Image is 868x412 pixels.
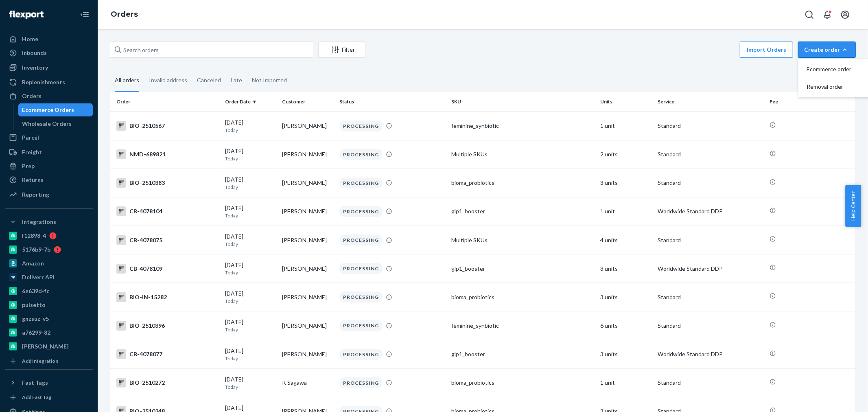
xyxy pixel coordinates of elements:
a: a76299-82 [5,326,93,339]
p: Standard [658,379,763,387]
div: Create order [804,46,850,54]
a: Deliverr API [5,271,93,284]
p: Today [225,384,276,390]
div: glp1_booster [451,265,594,273]
div: bioma_probiotics [451,293,594,301]
button: Close Navigation [77,7,93,23]
div: PROCESSING [339,263,383,274]
div: Inbounds [22,49,47,57]
div: Returns [22,176,44,184]
a: Inventory [5,61,93,74]
a: Add Integration [5,356,93,366]
div: [DATE] [225,261,276,276]
a: Home [5,33,93,46]
th: Order Date [222,92,279,112]
div: [DATE] [225,289,276,305]
a: Prep [5,160,93,173]
div: glp1_booster [451,350,594,358]
td: [PERSON_NAME] [279,169,336,197]
div: PROCESSING [339,377,383,388]
button: Create orderEcommerce orderRemoval order [798,42,856,58]
div: PROCESSING [339,121,383,131]
span: Ecommerce order [807,66,857,72]
div: [DATE] [225,232,276,248]
a: 5176b9-7b [5,243,93,256]
div: [DATE] [225,175,276,191]
div: [PERSON_NAME] [22,342,69,351]
p: Standard [658,236,763,244]
div: [DATE] [225,375,276,390]
div: BIO-2510383 [116,178,219,188]
div: Fast Tags [22,379,48,387]
div: feminine_synbiotic [451,322,594,330]
td: K Sagawa [279,368,336,397]
div: BIO-2510396 [116,321,219,331]
div: Prep [22,162,35,170]
div: Amazon [22,259,44,267]
a: Replenishments [5,76,93,89]
td: [PERSON_NAME] [279,140,336,169]
td: [PERSON_NAME] [279,283,336,311]
input: Search orders [110,42,313,58]
a: Ecommerce Orders [18,103,93,116]
div: f12898-4 [22,232,46,240]
div: 5176b9-7b [22,245,50,254]
div: a76299-82 [22,329,50,337]
td: Multiple SKUs [448,140,597,169]
div: Orders [22,92,42,100]
td: 1 unit [597,112,655,140]
a: Freight [5,146,93,159]
a: Parcel [5,131,93,144]
div: Integrations [22,218,56,226]
button: Open account menu [837,7,853,23]
span: Removal order [807,84,857,90]
div: Not Imported [252,70,287,91]
p: Standard [658,179,763,187]
div: BIO-2510567 [116,121,219,131]
p: Worldwide Standard DDP [658,207,763,215]
p: Today [225,127,276,134]
a: f12898-4 [5,229,93,242]
a: Amazon [5,257,93,270]
div: CB-4078075 [116,235,219,245]
th: Service [654,92,766,112]
div: [DATE] [225,147,276,162]
p: Today [225,155,276,162]
div: [DATE] [225,204,276,219]
p: Today [225,298,276,305]
div: Parcel [22,134,39,142]
div: Invalid address [149,70,187,91]
p: Worldwide Standard DDP [658,350,763,358]
div: PROCESSING [339,349,383,360]
a: Add Fast Tag [5,392,93,402]
div: [DATE] [225,347,276,362]
td: 3 units [597,254,655,283]
div: Replenishments [22,78,65,86]
a: Reporting [5,188,93,201]
a: Wholesale Orders [18,117,93,130]
p: Standard [658,122,763,130]
div: Deliverr API [22,273,55,281]
td: [PERSON_NAME] [279,197,336,226]
div: feminine_synbiotic [451,122,594,130]
p: Today [225,326,276,333]
div: BIO-2510272 [116,378,219,388]
p: Standard [658,150,763,158]
div: bioma_probiotics [451,379,594,387]
div: PROCESSING [339,320,383,331]
td: [PERSON_NAME] [279,311,336,340]
div: Freight [22,148,42,156]
div: Filter [319,46,365,54]
a: Orders [5,90,93,103]
a: Returns [5,173,93,186]
div: Wholesale Orders [22,120,72,128]
div: PROCESSING [339,234,383,245]
td: 2 units [597,140,655,169]
p: Today [225,241,276,248]
td: 3 units [597,283,655,311]
td: 6 units [597,311,655,340]
a: 6e639d-fc [5,285,93,298]
div: CB-4078109 [116,264,219,274]
a: Inbounds [5,46,93,59]
div: PROCESSING [339,178,383,188]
